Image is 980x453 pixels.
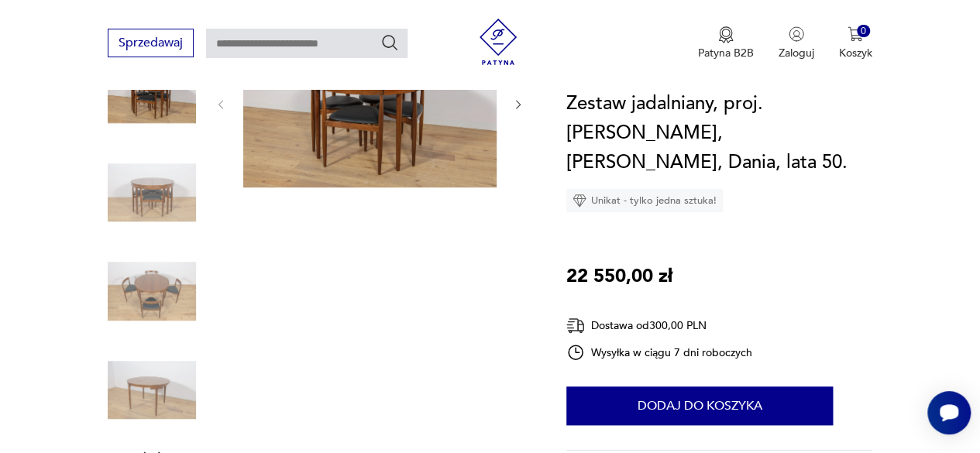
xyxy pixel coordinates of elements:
img: Ikona diamentu [573,194,586,208]
img: Patyna - sklep z meblami i dekoracjami vintage [475,19,521,65]
img: Ikona koszyka [848,26,863,42]
img: Zdjęcie produktu Zestaw jadalniany, proj. H. Olsen, Frem Røjle, Dania, lata 50. [243,19,497,187]
iframe: Smartsupp widget button [927,391,971,434]
img: Zdjęcie produktu Zestaw jadalniany, proj. H. Olsen, Frem Røjle, Dania, lata 50. [108,149,196,237]
button: Zaloguj [779,26,814,60]
img: Zdjęcie produktu Zestaw jadalniany, proj. H. Olsen, Frem Røjle, Dania, lata 50. [108,346,196,434]
img: Ikonka użytkownika [789,26,804,42]
p: Patyna B2B [698,46,754,60]
p: 22 550,00 zł [566,262,672,291]
div: Wysyłka w ciągu 7 dni roboczych [566,343,752,362]
a: Sprzedawaj [108,39,194,50]
img: Ikona medalu [718,26,734,43]
p: Zaloguj [779,46,814,60]
h1: Zestaw jadalniany, proj. [PERSON_NAME], [PERSON_NAME], Dania, lata 50. [566,89,872,177]
img: Zdjęcie produktu Zestaw jadalniany, proj. H. Olsen, Frem Røjle, Dania, lata 50. [108,247,196,335]
button: Dodaj do koszyka [566,386,833,425]
a: Ikona medaluPatyna B2B [698,26,754,60]
button: Sprzedawaj [108,29,194,57]
button: 0Koszyk [839,26,872,60]
p: Koszyk [839,46,872,60]
button: Szukaj [380,33,399,52]
img: Ikona dostawy [566,316,585,335]
button: Patyna B2B [698,26,754,60]
div: Dostawa od 300,00 PLN [566,316,752,335]
img: Zdjęcie produktu Zestaw jadalniany, proj. H. Olsen, Frem Røjle, Dania, lata 50. [108,50,196,138]
div: 0 [857,25,870,38]
div: Unikat - tylko jedna sztuka! [566,189,723,212]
